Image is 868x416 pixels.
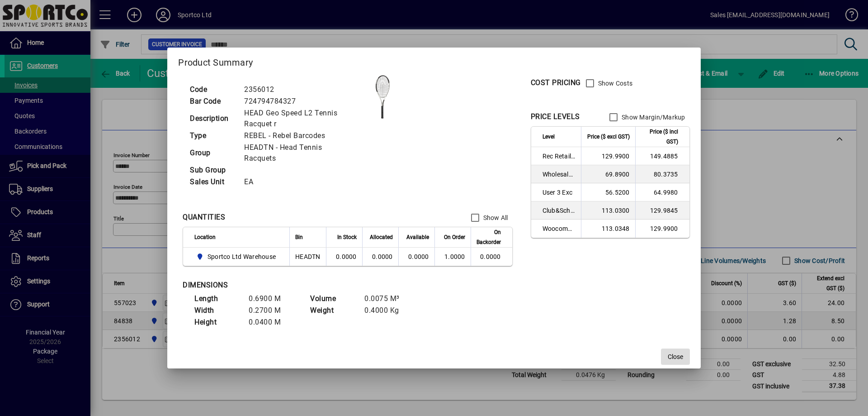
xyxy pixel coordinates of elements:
td: 129.9900 [635,220,689,238]
span: Bin [295,232,303,242]
span: Woocommerce Retail [542,224,576,233]
td: 0.0400 M [244,316,298,328]
span: Sportco Ltd Warehouse [208,252,276,261]
span: On Order [444,232,465,242]
label: Show Costs [596,79,633,88]
span: Level [542,132,555,142]
td: 0.6900 M [244,293,298,305]
img: contain [359,74,404,120]
td: 0.0000 [362,248,398,266]
h2: Product Summary [167,48,700,74]
td: 0.4000 Kg [360,305,414,316]
td: Volume [306,293,360,305]
td: Width [190,305,244,316]
td: 2356012 [240,84,359,96]
td: 0.0075 M³ [360,293,414,305]
span: In Stock [337,232,357,242]
span: User 3 Exc [542,188,576,197]
td: Sales Unit [185,176,240,188]
span: Location [194,232,216,242]
td: 69.8900 [581,165,635,183]
div: PRICE LEVELS [531,111,580,122]
td: Bar Code [185,96,240,107]
td: Group [185,142,240,164]
span: On Backorder [476,227,501,247]
div: DIMENSIONS [183,280,409,291]
label: Show Margin/Markup [620,113,685,122]
td: Height [190,316,244,328]
td: 149.4885 [635,147,689,165]
span: Sportco Ltd Warehouse [194,251,279,262]
span: Price ($ excl GST) [587,132,630,142]
td: EA [240,176,359,188]
td: 129.9845 [635,201,689,220]
td: 129.9900 [581,147,635,165]
div: COST PRICING [531,77,581,88]
span: Rec Retail Inc [542,152,576,161]
div: QUANTITIES [183,212,225,223]
td: 64.9980 [635,183,689,201]
td: Description [185,107,240,130]
td: Code [185,84,240,96]
button: Close [661,349,690,365]
td: Type [185,130,240,142]
td: Sub Group [185,164,240,176]
span: Club&School Exc [542,206,576,215]
td: HEADTN - Head Tennis Racquets [240,142,359,164]
td: REBEL - Rebel Barcodes [240,130,359,142]
td: 56.5200 [581,183,635,201]
td: 113.0348 [581,220,635,238]
td: 0.0000 [326,248,362,266]
td: Length [190,293,244,305]
label: Show All [481,213,508,222]
td: Weight [306,305,360,316]
span: 1.0000 [444,253,465,260]
span: Wholesale Exc [542,170,576,179]
span: Price ($ incl GST) [641,127,678,147]
td: 0.2700 M [244,305,298,316]
span: Allocated [370,232,393,242]
td: 113.0300 [581,201,635,220]
span: Available [406,232,429,242]
td: HEAD Geo Speed L2 Tennis Racquet r [240,107,359,130]
td: 0.0000 [471,248,512,266]
td: HEADTN [289,248,326,266]
td: 80.3735 [635,165,689,183]
span: Close [668,352,683,362]
td: 724794784327 [240,96,359,107]
td: 0.0000 [398,248,434,266]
